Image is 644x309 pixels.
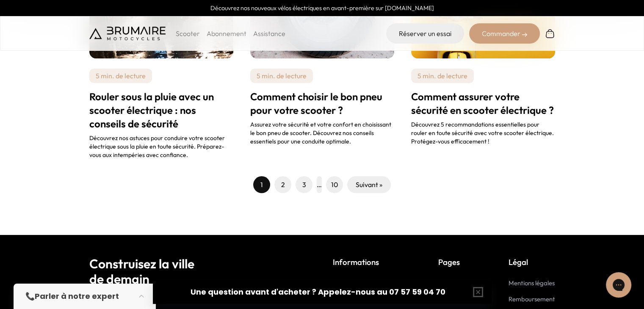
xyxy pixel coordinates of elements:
[89,256,312,287] h2: Construisez la ville de demain
[386,23,464,44] a: Réserver un essai
[438,279,464,287] a: Brumaire
[509,279,555,287] a: Mentions légales
[302,179,306,190] a: 3
[411,90,555,117] h2: Comment assurer votre sécurité en scooter électrique ?
[545,28,555,39] img: Panier
[207,29,246,38] a: Abonnement
[89,27,166,40] img: Brumaire Motocycles
[317,176,322,193] span: …
[250,69,313,83] p: 5 min. de lecture
[411,69,474,83] p: 5 min. de lecture
[89,90,233,130] h2: Rouler sous la pluie avec un scooter électrique : nos conseils de sécurité
[250,120,394,146] div: Assurez votre sécurité et votre confort en choisissant le bon pneu de scooter. Découvrez nos cons...
[438,256,470,268] p: Pages
[469,23,540,44] div: Commander
[176,28,200,39] p: Scooter
[522,32,527,37] img: right-arrow-2.png
[250,90,394,117] h2: Comment choisir le bon pneu pour votre scooter ?
[333,256,400,268] p: Informations
[333,279,381,287] a: Réserver un essai
[253,29,285,38] a: Assistance
[331,179,338,190] a: 10
[509,295,555,303] a: Remboursement
[281,179,285,190] a: 2
[509,256,555,268] p: Légal
[602,269,636,301] iframe: Gorgias live chat messenger
[253,176,270,193] span: 1
[89,69,152,83] p: 5 min. de lecture
[89,134,233,159] div: Découvrez nos astuces pour conduire votre scooter électrique sous la pluie en toute sécurité. Pré...
[411,120,555,146] div: Découvrez 5 recommandations essentielles pour rouler en toute sécurité avec votre scooter électri...
[356,179,382,190] a: Suivant »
